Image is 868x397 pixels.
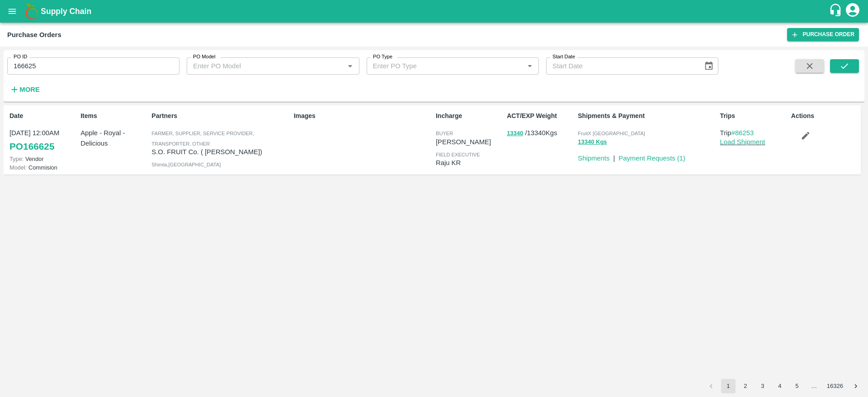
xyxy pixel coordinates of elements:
a: Load Shipment [720,138,765,146]
div: customer-support [829,3,844,19]
p: Raju KR [436,158,503,168]
input: Enter PO Type [369,60,509,72]
div: | [609,150,615,163]
input: Start Date [546,57,697,75]
button: Choose date [700,57,717,75]
a: PO166625 [9,138,54,155]
p: Date [9,111,77,121]
p: / 13340 Kgs [507,128,574,138]
label: PO Type [373,53,392,61]
button: Go to page 16326 [824,379,846,393]
p: ACT/EXP Weight [507,111,574,121]
p: Commision [9,163,77,172]
p: S.O. FRUIT Co. ( [PERSON_NAME]) [151,147,290,157]
nav: pagination navigation [703,379,864,393]
p: [PERSON_NAME] [436,137,503,147]
label: PO Model [193,53,216,61]
a: Supply Chain [41,5,829,18]
p: Actions [791,111,859,121]
span: Farmer, Supplier, Service Provider, Transporter, Other [151,131,254,146]
input: Enter PO ID [7,57,179,75]
button: More [7,82,42,97]
button: 13340 [507,128,523,139]
span: FruitX [GEOGRAPHIC_DATA] [578,131,645,136]
button: Go to next page [849,379,863,393]
p: [DATE] 12:00AM [9,128,77,138]
label: Start Date [552,53,575,61]
button: 13340 Kgs [578,137,607,147]
p: Vendor [9,155,77,163]
div: … [807,382,821,391]
a: Purchase Order [787,28,859,41]
span: buyer [436,131,453,136]
p: Trips [720,111,788,121]
input: Enter PO Model [189,60,330,72]
p: Items [80,111,148,121]
span: Type: [9,156,24,162]
p: Trip [720,128,788,138]
p: Partners [151,111,290,121]
button: Open [344,60,356,72]
div: account of current user [844,2,861,21]
div: Purchase Orders [7,29,61,41]
p: Incharge [436,111,503,121]
label: PO ID [14,53,27,61]
p: Shipments & Payment [578,111,716,121]
strong: More [19,86,40,93]
a: Payment Requests (1) [618,155,685,162]
p: Apple - Royal - Delicious [80,128,148,148]
button: Go to page 3 [755,379,770,393]
img: logo [23,2,41,20]
span: field executive [436,152,480,157]
button: page 1 [721,379,736,393]
button: open drawer [2,1,23,22]
a: Shipments [578,155,609,162]
button: Go to page 4 [773,379,787,393]
span: Model: [9,164,27,171]
p: Images [294,111,432,121]
button: Go to page 2 [738,379,753,393]
span: Shimla , [GEOGRAPHIC_DATA] [151,162,221,167]
button: Go to page 5 [790,379,804,393]
button: Open [524,60,536,72]
a: #86253 [731,129,754,137]
b: Supply Chain [41,7,91,16]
